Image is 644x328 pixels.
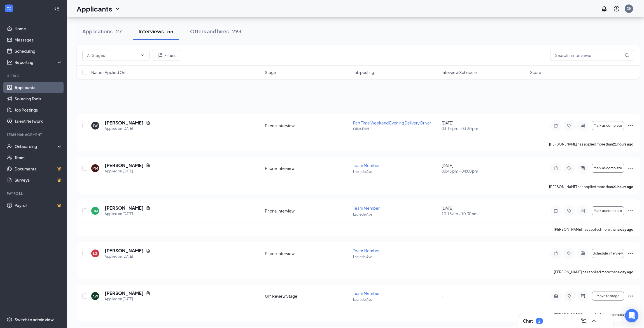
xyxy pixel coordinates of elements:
[146,121,150,125] svg: Document
[530,70,541,75] span: Score
[105,162,144,168] h5: [PERSON_NAME]
[566,209,573,213] svg: Tag
[592,121,624,130] button: Mark as complete
[618,313,633,317] b: a day ago
[265,70,276,75] span: Stage
[353,120,431,125] span: Part Time Weekend Evening Delivery Driver
[442,126,527,131] span: 03:15 pm - 03:30 pm
[353,163,380,168] span: Team Member
[152,50,180,61] button: Filter Filters
[146,291,150,295] svg: Document
[82,28,122,35] div: Applications · 27
[157,52,163,59] svg: Filter
[627,6,631,11] div: DK
[91,70,125,75] span: Name · Applied On
[15,59,63,65] div: Reporting
[87,52,138,58] input: All Stages
[353,205,380,211] span: Team Member
[353,291,380,296] span: Team Member
[105,248,144,254] h5: [PERSON_NAME]
[625,53,629,57] svg: MagnifyingGlass
[139,28,173,35] div: Interviews · 55
[554,312,634,317] p: [PERSON_NAME] has applied more than .
[566,294,573,298] svg: Tag
[589,317,598,325] button: ChevronUp
[15,174,62,186] a: SurveysCrown
[592,292,624,301] button: Move to stage
[15,23,62,34] a: Home
[15,317,54,322] div: Switch to admin view
[627,207,634,214] svg: Ellipses
[15,82,62,93] a: Applicants
[618,227,633,232] b: a day ago
[625,309,638,322] div: Open Intercom Messenger
[93,123,98,128] div: TW
[15,116,62,127] a: Talent Network
[7,317,12,322] svg: Settings
[6,6,12,11] svg: WorkstreamLogo
[353,297,438,302] p: Laclede Ave
[566,166,573,170] svg: Tag
[265,208,350,214] div: Phone Interview
[613,142,633,146] b: 21 hours ago
[627,122,634,129] svg: Ellipses
[550,50,634,61] input: Search in interviews
[265,293,350,299] div: GM Review Stage
[15,163,62,174] a: DocumentsCrown
[7,73,61,78] div: Hiring
[552,123,559,128] svg: Note
[7,191,61,196] div: Payroll
[627,250,634,257] svg: Ellipses
[442,163,527,174] div: [DATE]
[613,185,633,189] b: 21 hours ago
[566,123,573,128] svg: Tag
[105,211,150,217] div: Applied on [DATE]
[146,163,150,168] svg: Document
[566,251,573,256] svg: Tag
[105,126,150,131] div: Applied on [DATE]
[105,296,150,302] div: Applied on [DATE]
[92,294,98,299] div: AW
[599,317,608,325] button: Minimize
[579,317,588,325] button: ComposeMessage
[552,209,559,213] svg: Note
[597,294,619,298] span: Move to stage
[265,123,350,128] div: Phone Interview
[442,70,477,75] span: Interview Schedule
[442,294,444,299] span: -
[579,123,586,128] svg: ActiveChat
[442,120,527,131] div: [DATE]
[593,251,623,255] span: Schedule interview
[15,45,62,57] a: Scheduling
[92,166,98,171] div: MM
[601,5,608,12] svg: Notifications
[114,5,121,12] svg: ChevronDown
[442,251,444,256] span: -
[592,164,624,173] button: Mark as complete
[7,59,12,65] svg: Analysis
[601,318,607,324] svg: Minimize
[105,290,144,296] h5: [PERSON_NAME]
[353,255,438,259] p: Laclede Ave
[77,4,112,13] h1: Applicants
[190,28,241,35] div: Offers and hires · 293
[105,168,150,174] div: Applied on [DATE]
[54,6,60,11] svg: Collapse
[353,169,438,174] p: Laclede Ave
[105,254,150,259] div: Applied on [DATE]
[140,53,145,57] svg: ChevronDown
[579,209,586,213] svg: ActiveChat
[353,70,374,75] span: Job posting
[265,165,350,171] div: Phone Interview
[7,144,12,149] svg: UserCheck
[591,318,597,324] svg: ChevronUp
[618,270,633,274] b: a day ago
[105,205,144,211] h5: [PERSON_NAME]
[627,165,634,172] svg: Ellipses
[146,248,150,253] svg: Document
[549,142,634,147] p: [PERSON_NAME] has applied more than .
[7,132,61,137] div: Team Management
[15,34,62,45] a: Messages
[594,166,622,170] span: Mark as complete
[15,144,58,149] div: Onboarding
